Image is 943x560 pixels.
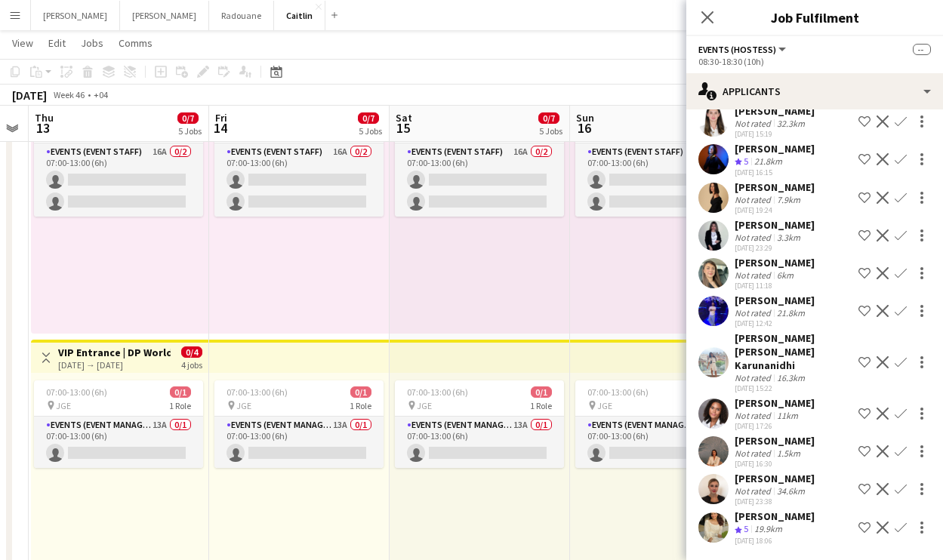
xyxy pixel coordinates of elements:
[42,33,72,53] a: Edit
[34,380,203,468] app-job-card: 07:00-13:00 (6h)0/1 JGE1 RoleEvents (Event Manager)13A0/107:00-13:00 (6h)
[735,205,815,215] div: [DATE] 19:24
[574,119,594,137] span: 16
[698,44,776,55] span: Events (Hostess)
[407,386,468,398] span: 07:00-13:00 (6h)
[575,143,744,217] app-card-role: Events (Event Staff)16A0/207:00-13:00 (6h)
[686,8,943,27] h3: Job Fulfilment
[395,380,564,468] app-job-card: 07:00-13:00 (6h)0/1 JGE1 RoleEvents (Event Manager)13A0/107:00-13:00 (6h)
[735,509,815,523] div: [PERSON_NAME]
[395,417,564,468] app-card-role: Events (Event Manager)13A0/107:00-13:00 (6h)
[530,400,552,411] span: 1 Role
[34,143,203,217] app-card-role: Events (Event Staff)16A0/207:00-13:00 (6h)
[350,400,371,411] span: 1 Role
[735,307,774,318] div: Not rated
[774,232,803,243] div: 3.3km
[735,448,774,459] div: Not rated
[214,417,384,468] app-card-role: Events (Event Manager)13A0/107:00-13:00 (6h)
[735,396,815,410] div: [PERSON_NAME]
[735,129,815,139] div: [DATE] 15:19
[119,36,153,50] span: Comms
[735,410,774,421] div: Not rated
[575,380,744,468] div: 07:00-13:00 (6h)0/1 JGE1 RoleEvents (Event Manager)13A0/107:00-13:00 (6h)
[735,421,815,431] div: [DATE] 17:26
[735,218,815,232] div: [PERSON_NAME]
[48,36,66,50] span: Edit
[735,472,815,485] div: [PERSON_NAME]
[12,88,47,103] div: [DATE]
[774,118,808,129] div: 32.3km
[735,232,774,243] div: Not rated
[597,400,612,411] span: JGE
[744,155,748,167] span: 5
[58,359,171,371] div: [DATE] → [DATE]
[735,485,774,497] div: Not rated
[735,459,815,469] div: [DATE] 16:30
[774,269,797,281] div: 6km
[698,44,788,55] button: Events (Hostess)
[34,107,203,217] app-job-card: 07:00-13:00 (6h)0/2 JGE1 RoleEvents (Event Staff)16A0/207:00-13:00 (6h)
[735,383,852,393] div: [DATE] 15:22
[181,346,202,358] span: 0/4
[214,143,384,217] app-card-role: Events (Event Staff)16A0/207:00-13:00 (6h)
[169,400,191,411] span: 1 Role
[209,1,274,30] button: Radouane
[81,36,103,50] span: Jobs
[751,155,785,168] div: 21.8km
[531,386,552,398] span: 0/1
[46,386,107,398] span: 07:00-13:00 (6h)
[587,386,649,398] span: 07:00-13:00 (6h)
[396,111,412,125] span: Sat
[774,307,808,318] div: 21.8km
[31,1,120,30] button: [PERSON_NAME]
[94,89,108,100] div: +04
[274,1,325,30] button: Caitlin
[735,331,852,372] div: [PERSON_NAME] [PERSON_NAME] Karunanidhi
[395,143,564,217] app-card-role: Events (Event Staff)16A0/207:00-13:00 (6h)
[913,44,931,55] span: --
[6,33,39,53] a: View
[393,119,412,137] span: 15
[735,142,815,155] div: [PERSON_NAME]
[181,358,202,371] div: 4 jobs
[735,194,774,205] div: Not rated
[735,294,815,307] div: [PERSON_NAME]
[75,33,109,53] a: Jobs
[735,104,815,118] div: [PERSON_NAME]
[774,194,803,205] div: 7.9km
[350,386,371,398] span: 0/1
[538,112,559,124] span: 0/7
[735,168,815,177] div: [DATE] 16:15
[735,372,774,383] div: Not rated
[735,318,815,328] div: [DATE] 12:42
[735,497,815,506] div: [DATE] 23:38
[120,1,209,30] button: [PERSON_NAME]
[735,180,815,194] div: [PERSON_NAME]
[417,400,432,411] span: JGE
[214,107,384,217] app-job-card: 07:00-13:00 (6h)0/2 JGE1 RoleEvents (Event Staff)16A0/207:00-13:00 (6h)
[539,125,562,137] div: 5 Jobs
[735,281,815,291] div: [DATE] 11:18
[774,410,801,421] div: 11km
[735,256,815,269] div: [PERSON_NAME]
[698,56,931,67] div: 08:30-18:30 (10h)
[774,372,808,383] div: 16.3km
[32,119,54,137] span: 13
[58,346,171,359] h3: VIP Entrance | DP World | [DATE]-[DATE] |JGE
[56,400,71,411] span: JGE
[34,417,203,468] app-card-role: Events (Event Manager)13A0/107:00-13:00 (6h)
[576,111,594,125] span: Sun
[112,33,159,53] a: Comms
[575,417,744,468] app-card-role: Events (Event Manager)13A0/107:00-13:00 (6h)
[35,111,54,125] span: Thu
[214,380,384,468] app-job-card: 07:00-13:00 (6h)0/1 JGE1 RoleEvents (Event Manager)13A0/107:00-13:00 (6h)
[358,112,379,124] span: 0/7
[686,73,943,109] div: Applicants
[213,119,227,137] span: 14
[744,523,748,534] span: 5
[774,485,808,497] div: 34.6km
[236,400,251,411] span: JGE
[215,111,227,125] span: Fri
